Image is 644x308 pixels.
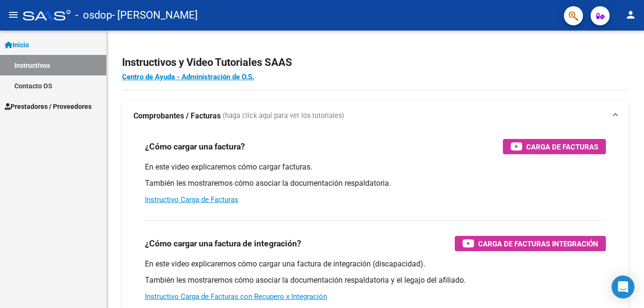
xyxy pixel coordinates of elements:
[145,140,245,153] h3: ¿Cómo cargar una factura?
[145,195,238,204] a: Instructivo Carga de Facturas
[455,236,606,251] button: Carga de Facturas Integración
[145,237,301,250] h3: ¿Cómo cargar una factura de integración?
[526,141,598,153] span: Carga de Facturas
[223,111,344,121] span: (haga click aquí para ver los tutoriales)
[145,259,606,269] p: En este video explicaremos cómo cargar una factura de integración (discapacidad).
[503,139,606,154] button: Carga de Facturas
[122,73,254,81] a: Centro de Ayuda - Administración de O.S.
[122,101,629,131] mat-expansion-panel-header: Comprobantes / Facturas (haga click aquí para ver los tutoriales)
[625,9,636,21] mat-icon: person
[145,275,606,286] p: También les mostraremos cómo asociar la documentación respaldatoria y el legajo del afiliado.
[122,53,629,72] h2: Instructivos y Video Tutoriales SAAS
[112,5,198,26] span: - [PERSON_NAME]
[145,292,327,301] a: Instructivo Carga de Facturas con Recupero x Integración
[5,101,92,112] span: Prestadores / Proveedores
[5,40,29,50] span: Inicio
[145,178,606,189] p: También les mostraremos cómo asociar la documentación respaldatoria.
[145,162,606,172] p: En este video explicaremos cómo cargar facturas.
[478,238,598,250] span: Carga de Facturas Integración
[133,111,221,121] strong: Comprobantes / Facturas
[612,276,634,298] div: Open Intercom Messenger
[8,9,19,21] mat-icon: menu
[75,5,112,26] span: - osdop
